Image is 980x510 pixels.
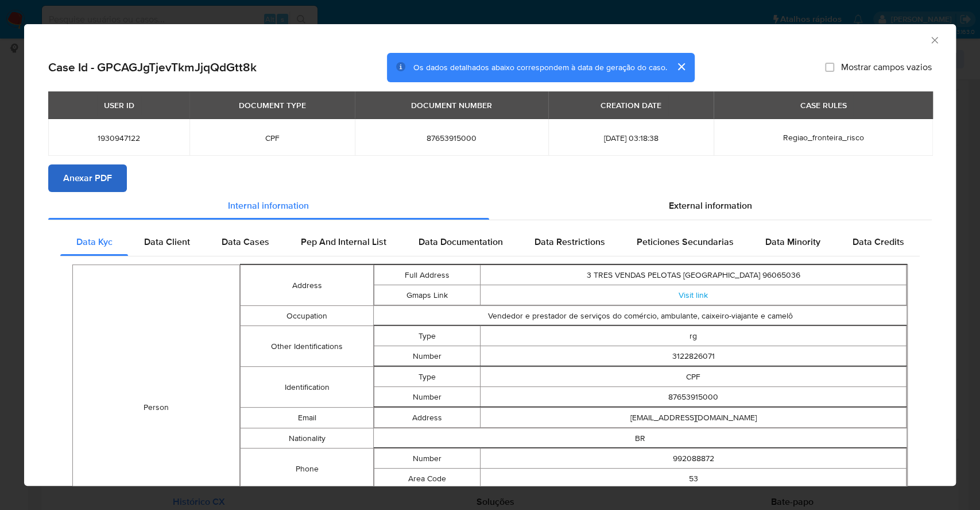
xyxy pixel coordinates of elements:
[374,428,907,448] td: BR
[24,24,956,486] div: closure-recommendation-modal
[240,428,373,448] td: Nationality
[48,164,127,192] button: Anexar PDF
[825,63,834,72] input: Mostrar campos vazios
[203,133,341,143] span: CPF
[240,448,373,489] td: Phone
[374,448,481,469] td: Number
[481,265,907,285] td: 3 TRES VENDAS PELOTAS [GEOGRAPHIC_DATA] 96065036
[374,387,481,407] td: Number
[374,265,481,285] td: Full Address
[793,95,853,115] div: CASE RULES
[374,306,907,326] td: Vendedor e prestador de serviços do comércio, ambulante, caixeiro-viajante e camelô
[481,387,907,407] td: 87653915000
[369,133,534,143] span: 87653915000
[841,62,932,73] span: Mostrar campos vazios
[679,289,708,301] a: Visit link
[240,367,373,408] td: Identification
[63,166,112,191] span: Anexar PDF
[144,235,190,248] span: Data Client
[481,408,907,428] td: [EMAIL_ADDRESS][DOMAIN_NAME]
[481,469,907,489] td: 53
[301,235,386,248] span: Pep And Internal List
[929,34,939,45] button: Fechar a janela
[404,95,499,115] div: DOCUMENT NUMBER
[240,306,373,326] td: Occupation
[228,199,309,212] span: Internal information
[76,235,113,248] span: Data Kyc
[481,448,907,469] td: 992088872
[374,346,481,366] td: Number
[637,235,734,248] span: Peticiones Secundarias
[48,192,932,220] div: Detailed info
[765,235,820,248] span: Data Minority
[783,132,863,143] span: Regiao_fronteira_risco
[240,408,373,428] td: Email
[481,326,907,346] td: rg
[669,199,752,212] span: External information
[852,235,904,248] span: Data Credits
[374,285,481,305] td: Gmaps Link
[97,95,141,115] div: USER ID
[374,367,481,387] td: Type
[232,95,313,115] div: DOCUMENT TYPE
[374,326,481,346] td: Type
[62,133,176,143] span: 1930947122
[562,133,700,143] span: [DATE] 03:18:38
[374,408,481,428] td: Address
[60,228,920,256] div: Detailed internal info
[374,469,481,489] td: Area Code
[594,95,668,115] div: CREATION DATE
[48,60,257,75] h2: Case Id - GPCAGJgTjevTkmJjqQdGtt8k
[534,235,605,248] span: Data Restrictions
[222,235,269,248] span: Data Cases
[667,53,695,80] button: cerrar
[413,62,667,73] span: Os dados detalhados abaixo correspondem à data de geração do caso.
[481,346,907,366] td: 3122826071
[418,235,502,248] span: Data Documentation
[240,265,373,306] td: Address
[240,326,373,367] td: Other Identifications
[481,367,907,387] td: CPF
